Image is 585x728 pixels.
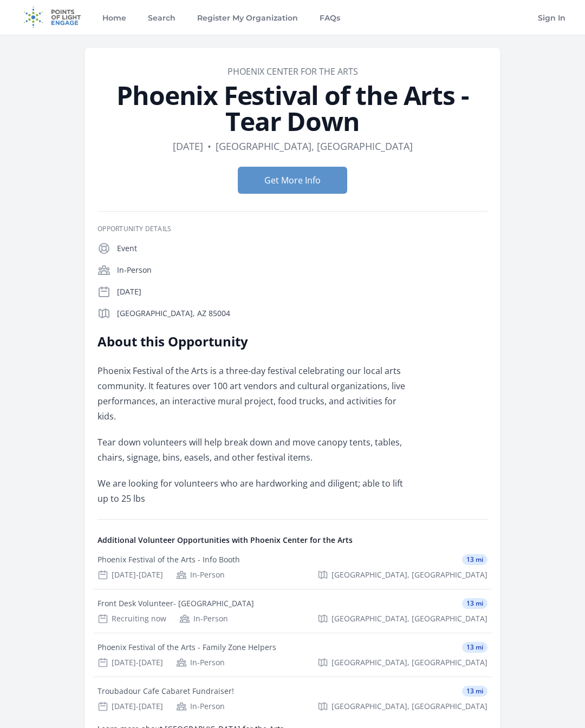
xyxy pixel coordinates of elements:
[462,642,487,653] span: 13 mi
[117,308,487,319] p: [GEOGRAPHIC_DATA], AZ 85004
[97,333,414,350] h2: About this Opportunity
[176,569,225,580] div: In-Person
[97,476,414,506] p: We are looking for volunteers who are hardworking and diligent; able to lift up to 25 lbs
[97,225,487,233] h3: Opportunity Details
[207,139,211,154] div: •
[176,657,225,668] div: In-Person
[93,589,492,633] a: Front Desk Volunteer- [GEOGRAPHIC_DATA] 13 mi Recruiting now In-Person [GEOGRAPHIC_DATA], [GEOGRA...
[97,435,414,465] p: Tear down volunteers will help break down and move canopy tents, tables, chairs, signage, bins, e...
[97,598,254,609] div: Front Desk Volunteer- [GEOGRAPHIC_DATA]
[117,243,487,254] p: Event
[97,535,487,546] h4: Additional Volunteer Opportunities with Phoenix Center for the Arts
[176,701,225,712] div: In-Person
[331,613,487,624] span: [GEOGRAPHIC_DATA], [GEOGRAPHIC_DATA]
[462,686,487,697] span: 13 mi
[238,167,347,194] button: Get More Info
[97,657,163,668] div: [DATE]-[DATE]
[216,139,413,154] dd: [GEOGRAPHIC_DATA], [GEOGRAPHIC_DATA]
[117,286,487,297] p: [DATE]
[117,265,487,276] p: In-Person
[97,82,487,134] h1: Phoenix Festival of the Arts - Tear Down
[179,613,228,624] div: In-Person
[462,554,487,565] span: 13 mi
[97,642,276,653] div: Phoenix Festival of the Arts - Family Zone Helpers
[97,686,234,697] div: Troubadour Cafe Cabaret Fundraiser!
[173,139,203,154] dd: [DATE]
[97,569,163,580] div: [DATE]-[DATE]
[97,613,166,624] div: Recruiting now
[227,65,358,77] a: Phoenix Center for the Arts
[97,363,414,424] p: Phoenix Festival of the Arts is a three-day festival celebrating our local arts community. It fea...
[97,701,163,712] div: [DATE]-[DATE]
[331,701,487,712] span: [GEOGRAPHIC_DATA], [GEOGRAPHIC_DATA]
[93,546,492,589] a: Phoenix Festival of the Arts - Info Booth 13 mi [DATE]-[DATE] In-Person [GEOGRAPHIC_DATA], [GEOGR...
[93,677,492,720] a: Troubadour Cafe Cabaret Fundraiser! 13 mi [DATE]-[DATE] In-Person [GEOGRAPHIC_DATA], [GEOGRAPHIC_...
[331,569,487,580] span: [GEOGRAPHIC_DATA], [GEOGRAPHIC_DATA]
[462,598,487,609] span: 13 mi
[331,657,487,668] span: [GEOGRAPHIC_DATA], [GEOGRAPHIC_DATA]
[97,554,240,565] div: Phoenix Festival of the Arts - Info Booth
[93,633,492,677] a: Phoenix Festival of the Arts - Family Zone Helpers 13 mi [DATE]-[DATE] In-Person [GEOGRAPHIC_DATA...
